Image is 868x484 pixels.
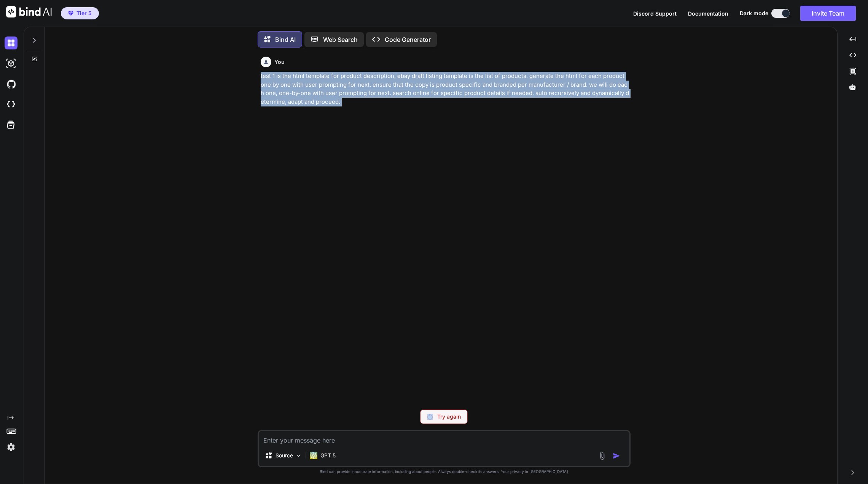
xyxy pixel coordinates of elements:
h6: You [274,58,285,66]
p: Code Generator [385,35,431,44]
p: Bind can provide inaccurate information, including about people. Always double-check its answers.... [258,469,631,474]
p: test 1 is the html template for product description, ebay draft listing template is the list of p... [261,72,629,106]
span: Documentation [688,10,728,17]
span: Dark mode [740,10,768,17]
img: Pick Models [295,452,302,459]
p: Source [276,452,293,459]
img: attachment [598,451,607,460]
button: premiumTier 5 [61,7,99,19]
img: premium [68,11,73,16]
p: GPT 5 [320,452,336,459]
img: darkChat [5,36,18,49]
button: Discord Support [633,10,677,17]
img: githubDark [5,78,18,90]
img: cloudideIcon [5,98,18,111]
p: Try again [437,413,461,421]
img: icon [613,452,620,460]
button: Invite Team [800,6,856,21]
p: Web Search [323,35,358,44]
p: Bind AI [275,35,296,44]
img: darkAi-studio [5,57,18,70]
img: Bind AI [6,6,52,17]
button: Documentation [688,10,728,17]
img: Retry [427,414,433,420]
img: settings [5,441,18,454]
img: GPT 5 [310,452,317,459]
span: Tier 5 [76,10,92,17]
span: Discord Support [633,10,677,17]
